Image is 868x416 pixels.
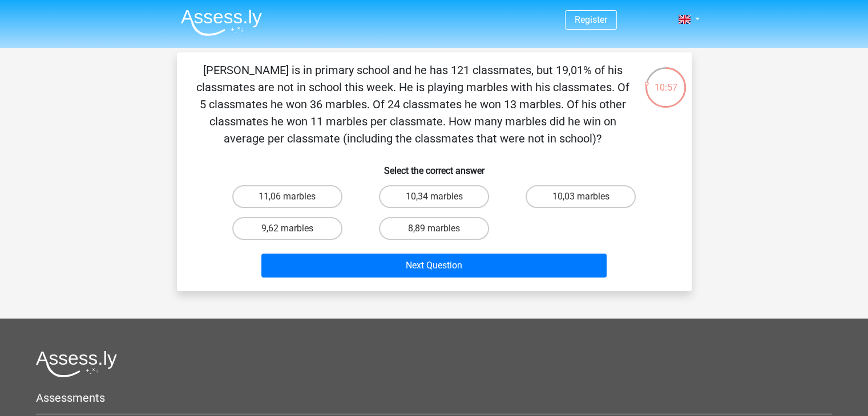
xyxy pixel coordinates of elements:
[379,217,489,240] label: 8,89 marbles
[195,62,631,147] p: [PERSON_NAME] is in primary school and he has 121 classmates, but 19,01% of his classmates are no...
[575,14,607,25] a: Register
[644,66,687,95] div: 10:57
[232,185,342,208] label: 11,06 marbles
[36,391,832,405] h5: Assessments
[195,156,673,176] h6: Select the correct answer
[232,217,342,240] label: 9,62 marbles
[261,254,607,278] button: Next Question
[526,185,636,208] label: 10,03 marbles
[36,350,117,377] img: Assessly logo
[379,185,489,208] label: 10,34 marbles
[181,9,262,36] img: Assessly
